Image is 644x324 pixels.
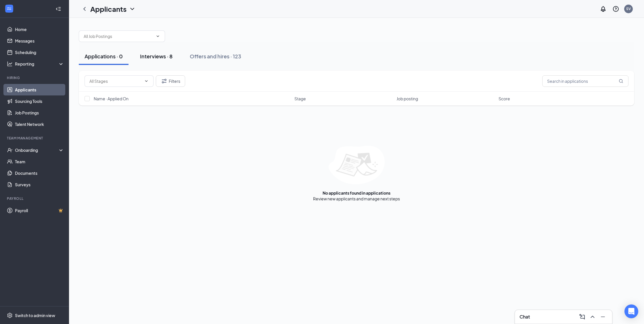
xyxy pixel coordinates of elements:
span: Job posting [396,96,418,101]
svg: ChevronDown [144,79,149,83]
svg: Analysis [7,61,13,67]
div: Interviews · 8 [140,53,172,60]
div: Onboarding [15,147,59,153]
a: Messages [15,35,64,47]
a: Job Postings [15,107,64,118]
svg: ComposeMessage [579,313,586,320]
button: Minimize [598,312,607,321]
div: No applicants found in applications [323,190,390,196]
svg: MagnifyingGlass [619,79,623,83]
svg: UserCheck [7,147,13,153]
svg: QuestionInfo [612,5,619,12]
svg: Minimize [599,313,606,320]
input: All Job Postings [84,33,153,39]
img: empty-state [329,146,385,184]
svg: Collapse [55,6,61,12]
a: Applicants [15,84,64,95]
svg: ChevronDown [129,5,136,12]
div: Applications · 0 [85,53,123,60]
input: Search in applications [542,75,628,87]
span: Name · Applied On [94,96,129,101]
button: ComposeMessage [578,312,587,321]
svg: Settings [7,313,13,318]
button: ChevronUp [588,312,597,321]
svg: ChevronUp [589,313,596,320]
a: Team [15,156,64,167]
div: Open Intercom Messenger [624,304,638,318]
span: Score [499,96,510,101]
div: SV [626,6,631,11]
a: Surveys [15,179,64,190]
a: Documents [15,167,64,179]
div: Offers and hires · 123 [190,53,241,60]
a: Sourcing Tools [15,95,64,107]
a: PayrollCrown [15,205,64,216]
h1: Applicants [90,4,126,14]
svg: WorkstreamLogo [6,6,12,11]
div: Switch to admin view [15,313,55,318]
button: Filter Filters [156,75,185,87]
svg: ChevronDown [156,34,160,39]
a: Talent Network [15,118,64,130]
div: Hiring [7,75,63,80]
h3: Chat [520,314,530,320]
svg: ChevronLeft [81,5,88,12]
div: Payroll [7,196,63,201]
span: Stage [294,96,306,101]
div: Reporting [15,61,64,67]
a: Home [15,24,64,35]
div: Review new applicants and manage next steps [313,196,400,202]
a: Scheduling [15,47,64,58]
div: Team Management [7,136,63,141]
svg: Notifications [600,5,607,12]
input: All Stages [89,78,142,84]
svg: Filter [161,78,168,85]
